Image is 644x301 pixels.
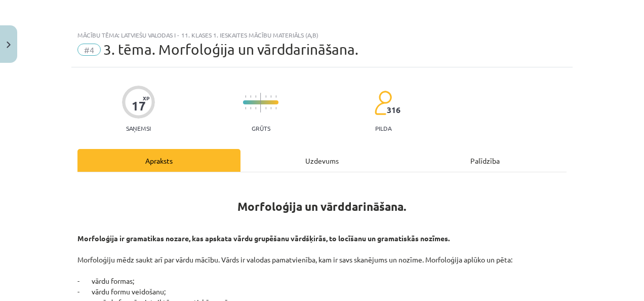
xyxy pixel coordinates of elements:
[245,95,246,98] img: icon-short-line-57e1e144782c952c97e751825c79c345078a6d821885a25fce030b3d8c18986b.svg
[143,95,149,101] span: XP
[237,199,407,214] b: Morfoloģija un vārddarināšana.
[77,31,567,39] div: Mācību tēma: Latviešu valodas i - 11. klases 1. ieskaites mācību materiāls (a,b)
[132,99,146,113] div: 17
[77,149,240,172] div: Apraksts
[252,125,270,132] p: Grūts
[240,149,404,172] div: Uzdevums
[275,95,276,98] img: icon-short-line-57e1e144782c952c97e751825c79c345078a6d821885a25fce030b3d8c18986b.svg
[374,90,392,116] img: students-c634bb4e5e11cddfef0936a35e636f08e4e9abd3cc4e673bd6f9a4125e45ecb1.svg
[265,95,266,98] img: icon-short-line-57e1e144782c952c97e751825c79c345078a6d821885a25fce030b3d8c18986b.svg
[255,107,256,109] img: icon-short-line-57e1e144782c952c97e751825c79c345078a6d821885a25fce030b3d8c18986b.svg
[265,107,266,109] img: icon-short-line-57e1e144782c952c97e751825c79c345078a6d821885a25fce030b3d8c18986b.svg
[250,107,251,109] img: icon-short-line-57e1e144782c952c97e751825c79c345078a6d821885a25fce030b3d8c18986b.svg
[245,107,246,109] img: icon-short-line-57e1e144782c952c97e751825c79c345078a6d821885a25fce030b3d8c18986b.svg
[103,41,358,58] span: 3. tēma. Morfoloģija un vārddarināšana.
[77,234,450,243] strong: Morfoloģija ir gramatikas nozare, kas apskata vārdu grupēšanu vārdšķirās, to locīšanu un gramatis...
[255,95,256,98] img: icon-short-line-57e1e144782c952c97e751825c79c345078a6d821885a25fce030b3d8c18986b.svg
[77,44,101,56] span: #4
[387,105,400,115] span: 316
[270,107,271,109] img: icon-short-line-57e1e144782c952c97e751825c79c345078a6d821885a25fce030b3d8c18986b.svg
[275,107,276,109] img: icon-short-line-57e1e144782c952c97e751825c79c345078a6d821885a25fce030b3d8c18986b.svg
[250,95,251,98] img: icon-short-line-57e1e144782c952c97e751825c79c345078a6d821885a25fce030b3d8c18986b.svg
[404,149,567,172] div: Palīdzība
[270,95,271,98] img: icon-short-line-57e1e144782c952c97e751825c79c345078a6d821885a25fce030b3d8c18986b.svg
[375,125,391,132] p: pilda
[122,125,155,132] p: Saņemsi
[7,42,11,48] img: icon-close-lesson-0947bae3869378f0d4975bcd49f059093ad1ed9edebbc8119c70593378902aed.svg
[260,93,261,112] img: icon-long-line-d9ea69661e0d244f92f715978eff75569469978d946b2353a9bb055b3ed8787d.svg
